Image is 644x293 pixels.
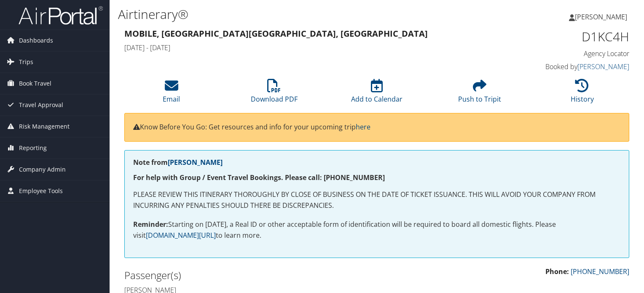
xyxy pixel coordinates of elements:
[163,83,180,104] a: Email
[133,189,620,211] p: PLEASE REVIEW THIS ITINERARY THOROUGHLY BY CLOSE OF BUSINESS ON THE DATE OF TICKET ISSUANCE. THIS...
[356,122,370,132] a: here
[19,180,63,202] span: Employee Tools
[513,62,629,71] h4: Booked by
[19,30,53,51] span: Dashboards
[19,159,66,180] span: Company Admin
[124,268,370,282] h2: Passenger(s)
[251,83,298,104] a: Download PDF
[146,231,216,240] a: [DOMAIN_NAME][URL]
[571,83,594,104] a: History
[513,28,629,46] h1: D1KC4H
[19,5,103,25] img: airportal-logo.png
[545,267,569,276] strong: Phone:
[124,43,500,52] h4: [DATE] - [DATE]
[118,5,463,23] h1: Airtinerary®
[577,62,629,71] a: [PERSON_NAME]
[19,116,70,137] span: Risk Management
[458,83,501,104] a: Push to Tripit
[571,267,629,276] a: [PHONE_NUMBER]
[133,173,385,182] strong: For help with Group / Event Travel Bookings. Please call: [PHONE_NUMBER]
[351,83,402,104] a: Add to Calendar
[575,12,627,22] span: [PERSON_NAME]
[569,4,636,30] a: [PERSON_NAME]
[513,49,629,58] h4: Agency Locator
[133,158,223,167] strong: Note from
[168,158,223,167] a: [PERSON_NAME]
[19,94,63,116] span: Travel Approval
[133,219,620,241] p: Starting on [DATE], a Real ID or other acceptable form of identification will be required to boar...
[19,137,47,159] span: Reporting
[133,122,620,133] p: Know Before You Go: Get resources and info for your upcoming trip
[19,51,33,73] span: Trips
[133,220,168,229] strong: Reminder:
[124,28,428,39] strong: Mobile, [GEOGRAPHIC_DATA] [GEOGRAPHIC_DATA], [GEOGRAPHIC_DATA]
[19,73,51,94] span: Book Travel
